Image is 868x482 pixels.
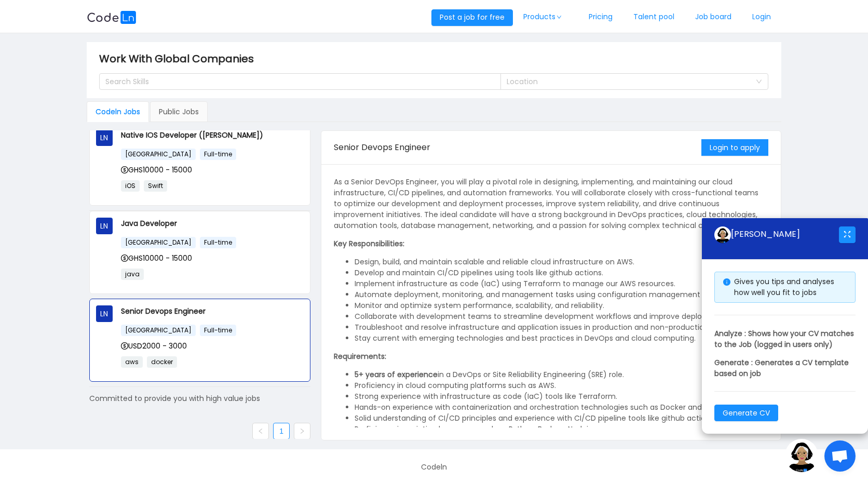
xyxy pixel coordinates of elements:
i: icon: dollar [121,342,128,350]
button: Login to apply [701,139,768,156]
li: Strong experience with infrastructure as code (IaC) tools like Terraform. [355,391,768,402]
p: Analyze : Shows how your CV matches to the Job (logged in users only) [714,328,856,350]
div: Public Jobs [150,101,208,122]
span: USD2000 - 3000 [121,341,187,351]
a: Open chat [824,440,856,472]
button: Generate CV [714,405,778,421]
span: java [121,269,144,280]
p: Java Developer [121,218,304,229]
span: LN [100,129,108,146]
i: icon: dollar [121,255,128,262]
li: Stay current with emerging technologies and best practices in DevOps and cloud computing. [355,333,768,344]
span: Full-time [200,149,236,160]
button: icon: fullscreen [839,226,856,243]
span: Swift [144,180,167,192]
span: Full-time [200,237,236,248]
li: Proficiency in cloud computing platforms such as AWS. [355,380,768,391]
li: Monitor and optimize system performance, scalability, and reliability. [355,300,768,311]
div: Committed to provide you with high value jobs [89,393,311,404]
span: Gives you tips and analyses how well you fit to jobs [734,276,834,298]
img: ground.ddcf5dcf.png [785,439,818,472]
button: Post a job for free [431,9,513,26]
span: [GEOGRAPHIC_DATA] [121,237,196,248]
a: Post a job for free [431,12,513,22]
span: Senior Devops Engineer [334,141,430,153]
i: icon: down [756,78,762,86]
li: Previous Page [252,423,269,439]
span: Work With Global Companies [99,50,260,67]
span: GHS10000 - 15000 [121,165,192,175]
p: Native IOS Developer ([PERSON_NAME]) [121,129,304,141]
strong: Requirements: [334,351,386,361]
img: ground.ddcf5dcf.png [714,226,731,243]
p: Generate : Generates a CV template based on job [714,357,856,379]
i: icon: right [299,428,305,434]
i: icon: info-circle [723,278,730,286]
li: Automate deployment, monitoring, and management tasks using configuration management tools like A... [355,289,768,300]
li: Proficiency in scripting languages such as Python, Bash, or Nodejs. [355,424,768,435]
div: Search Skills [105,76,485,87]
strong: Key Responsibilities: [334,238,404,249]
strong: 5+ years of experience [355,369,438,380]
span: aws [121,356,143,368]
span: docker [147,356,177,368]
li: Collaborate with development teams to streamline development workflows and improve deployment pro... [355,311,768,322]
span: LN [100,218,108,234]
span: [GEOGRAPHIC_DATA] [121,149,196,160]
li: Implement infrastructure as code (IaC) using Terraform to manage our AWS resources. [355,278,768,289]
div: Location [507,76,751,87]
li: Develop and maintain CI/CD pipelines using tools like github actions. [355,267,768,278]
div: [PERSON_NAME] [714,226,839,243]
li: 1 [273,423,290,439]
p: As a Senior DevOps Engineer, you will play a pivotal role in designing, implementing, and maintai... [334,177,768,231]
i: icon: dollar [121,166,128,173]
li: Next Page [294,423,310,439]
span: [GEOGRAPHIC_DATA] [121,325,196,336]
span: iOS [121,180,140,192]
span: GHS10000 - 15000 [121,253,192,263]
a: 1 [274,423,289,439]
li: in a DevOps or Site Reliability Engineering (SRE) role. [355,369,768,380]
li: Solid understanding of CI/CD principles and experience with CI/CD pipeline tools like github acti... [355,413,768,424]
div: Codeln Jobs [87,101,149,122]
i: icon: down [556,15,562,20]
span: Full-time [200,325,236,336]
span: LN [100,305,108,322]
i: icon: left [257,428,264,434]
li: Hands-on experience with containerization and orchestration technologies such as Docker and Kuber... [355,402,768,413]
img: logobg.f302741d.svg [87,11,137,24]
li: Design, build, and maintain scalable and reliable cloud infrastructure on AWS. [355,257,768,267]
li: Troubleshoot and resolve infrastructure and application issues in production and non-production e... [355,322,768,333]
p: Senior Devops Engineer [121,305,304,317]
